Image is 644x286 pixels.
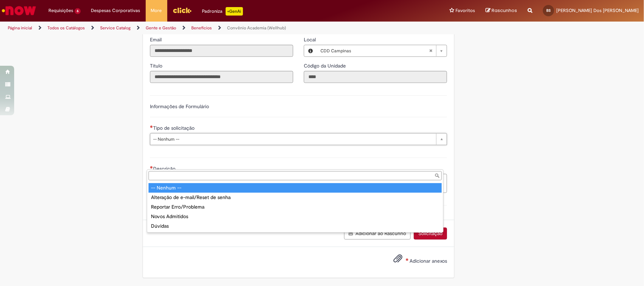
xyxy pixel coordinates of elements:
[149,221,442,231] div: Dúvidas
[149,202,442,212] div: Reportar Erro/Problema
[149,183,442,193] div: -- Nenhum --
[147,182,443,232] ul: Tipo de solicitação
[149,193,442,202] div: Alteração de e-mail/Reset de senha
[149,212,442,221] div: Novos Admitidos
